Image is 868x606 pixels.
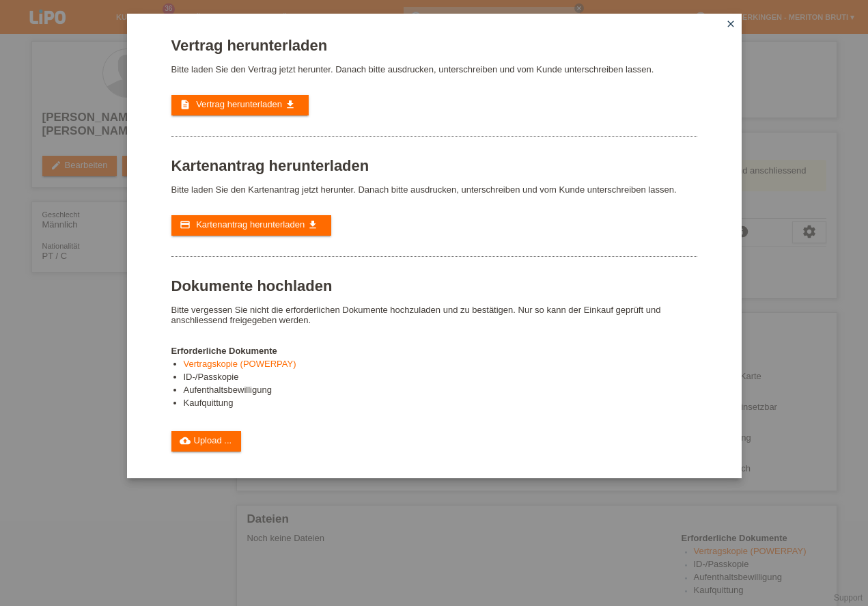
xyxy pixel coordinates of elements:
[184,359,296,369] a: Vertragskopie (POWERPAY)
[722,17,740,33] a: close
[725,18,736,29] i: close
[196,99,282,109] span: Vertrag herunterladen
[171,215,331,236] a: credit_card Kartenantrag herunterladen get_app
[171,157,697,174] h1: Kartenantrag herunterladen
[171,305,697,325] p: Bitte vergessen Sie nicht die erforderlichen Dokumente hochzuladen und zu bestätigen. Nur so kann...
[171,37,697,54] h1: Vertrag herunterladen
[171,431,242,452] a: cloud_uploadUpload ...
[285,99,296,110] i: get_app
[184,398,697,411] li: Kaufquittung
[180,99,191,110] i: description
[171,64,697,74] p: Bitte laden Sie den Vertrag jetzt herunter. Danach bitte ausdrucken, unterschreiben und vom Kunde...
[184,385,697,398] li: Aufenthaltsbewilligung
[171,184,697,195] p: Bitte laden Sie den Kartenantrag jetzt herunter. Danach bitte ausdrucken, unterschreiben und vom ...
[184,372,697,385] li: ID-/Passkopie
[180,435,191,446] i: cloud_upload
[171,277,697,294] h1: Dokumente hochladen
[171,95,309,115] a: description Vertrag herunterladen get_app
[171,346,697,356] h4: Erforderliche Dokumente
[307,219,318,230] i: get_app
[180,219,191,230] i: credit_card
[196,219,305,230] span: Kartenantrag herunterladen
